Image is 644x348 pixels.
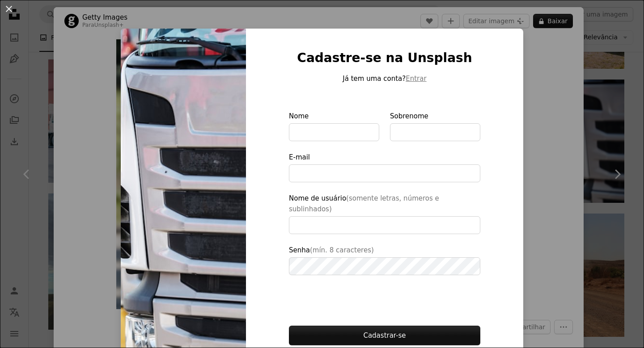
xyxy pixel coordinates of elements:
input: E-mail [289,164,480,182]
label: E-mail [289,152,480,182]
button: Cadastrar-se [289,326,480,345]
label: Nome de usuário [289,193,480,234]
span: (mín. 8 caracteres) [310,246,374,254]
p: Já tem uma conta? [289,73,480,84]
input: Sobrenome [390,123,480,141]
label: Senha [289,245,480,275]
input: Nome de usuário(somente letras, números e sublinhados) [289,216,480,234]
span: (somente letras, números e sublinhados) [289,194,439,213]
label: Sobrenome [390,111,480,141]
h1: Cadastre-se na Unsplash [289,50,480,66]
input: Nome [289,123,379,141]
input: Senha(mín. 8 caracteres) [289,257,480,275]
button: Entrar [406,73,426,84]
label: Nome [289,111,379,141]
